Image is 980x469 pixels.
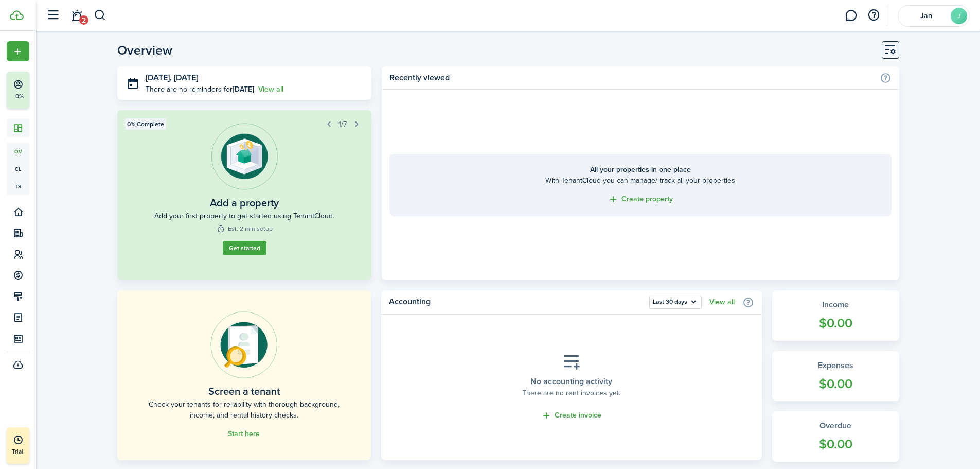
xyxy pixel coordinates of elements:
[228,430,260,438] a: Start here
[127,119,164,129] span: 0% Complete
[608,194,673,205] a: Create property
[400,164,881,175] home-placeholder-title: All your properties in one place
[7,178,29,195] a: ts
[349,117,364,131] button: Next step
[782,299,889,311] widget-stats-title: Income
[389,296,644,309] home-widget-title: Accounting
[782,359,889,372] widget-stats-title: Expenses
[210,311,277,378] img: Online payments
[154,211,334,221] widget-step-description: Add your first property to get started using TenantCloud.
[208,384,280,399] home-placeholder-title: Screen a tenant
[258,84,283,95] a: View all
[216,224,272,233] widget-step-time: Est. 2 min setup
[882,41,899,59] button: Customise
[541,410,601,422] a: Create invoice
[7,160,29,178] a: cl
[522,388,620,398] placeholder-description: There are no rent invoices yet.
[782,435,889,454] widget-stats-count: $0.00
[951,8,967,24] avatar-text: J
[146,72,364,84] h3: [DATE], [DATE]
[338,119,347,130] span: 1/7
[146,84,256,95] p: There are no reminders for .
[322,117,336,131] button: Prev step
[709,298,735,306] a: View all
[530,375,612,388] placeholder-title: No accounting activity
[94,7,106,24] button: Search
[389,72,874,84] home-widget-title: Recently viewed
[117,44,172,57] header-page-title: Overview
[7,143,29,160] a: ov
[400,175,881,186] home-placeholder-description: With TenantCloud you can manage/ track all your properties
[649,296,702,309] button: Last 30 days
[782,374,889,394] widget-stats-count: $0.00
[211,123,278,190] img: Property
[841,3,861,29] a: Messaging
[7,41,29,61] button: Open menu
[905,12,947,20] span: Jan
[772,290,899,341] a: Income$0.00
[222,241,266,255] a: Get started
[649,296,702,309] button: Open menu
[772,411,899,462] a: Overdue$0.00
[210,195,279,211] widget-step-title: Add a property
[79,15,88,25] span: 2
[233,84,254,95] b: [DATE]
[10,10,24,20] img: TenantCloud
[782,420,889,432] widget-stats-title: Overdue
[43,6,63,25] button: Open sidebar
[140,399,348,421] home-placeholder-description: Check your tenants for reliability with thorough background, income, and rental history checks.
[782,314,889,333] widget-stats-count: $0.00
[7,427,29,464] a: Trial
[865,7,882,24] button: Open resource center
[7,72,92,109] button: 0%
[12,447,53,456] p: Trial
[13,92,26,101] p: 0%
[67,3,86,29] a: Notifications
[772,351,899,402] a: Expenses$0.00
